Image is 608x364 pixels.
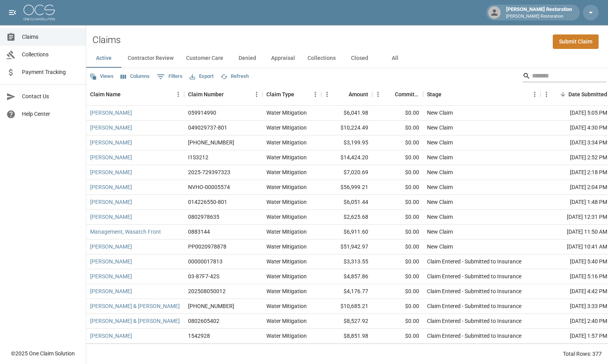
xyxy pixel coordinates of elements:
[266,228,307,236] div: Water Mitigation
[503,5,575,20] div: [PERSON_NAME] Restoration
[251,88,262,100] button: Menu
[266,272,307,280] div: Water Mitigation
[266,317,307,325] div: Water Mitigation
[372,88,384,100] button: Menu
[372,329,423,344] div: $0.00
[541,88,552,100] button: Menu
[427,287,521,295] div: Claim Entered - Submitted to Insurance
[349,83,368,105] div: Amount
[180,49,230,68] button: Customer Care
[568,83,607,105] div: Date Submitted
[321,254,372,269] div: $3,313.55
[321,180,372,195] div: $56,999.21
[321,329,372,344] div: $8,851.98
[90,213,132,221] a: [PERSON_NAME]
[523,70,606,84] div: Search
[88,70,116,83] button: Views
[423,83,541,105] div: Stage
[90,272,132,280] a: [PERSON_NAME]
[266,183,307,191] div: Water Mitigation
[266,139,307,146] div: Water Mitigation
[90,302,180,310] a: [PERSON_NAME] & [PERSON_NAME]
[188,272,219,280] div: 03-87F7-42S
[266,109,307,117] div: Water Mitigation
[266,258,307,265] div: Water Mitigation
[119,70,152,83] button: Select columns
[90,124,132,132] a: [PERSON_NAME]
[24,5,55,20] img: ocs-logo-white-transparent.png
[427,124,453,132] div: New Claim
[321,284,372,299] div: $4,176.77
[427,228,453,236] div: New Claim
[372,106,423,121] div: $0.00
[372,195,423,210] div: $0.00
[427,168,453,176] div: New Claim
[301,49,342,68] button: Collections
[188,124,227,132] div: 049029737-801
[309,88,321,100] button: Menu
[92,34,121,46] h2: Claims
[155,70,185,83] button: Show filters
[427,302,521,310] div: Claim Entered - Submitted to Insurance
[427,153,453,161] div: New Claim
[377,49,413,68] button: All
[427,272,521,280] div: Claim Entered - Submitted to Insurance
[372,299,423,314] div: $0.00
[172,88,184,100] button: Menu
[427,258,521,265] div: Claim Entered - Submitted to Insurance
[188,109,216,117] div: 059914990
[338,89,349,100] button: Sort
[265,49,301,68] button: Appraisal
[90,83,121,105] div: Claim Name
[90,258,132,265] a: [PERSON_NAME]
[321,106,372,121] div: $6,041.98
[90,109,132,117] a: [PERSON_NAME]
[188,213,219,221] div: 0802978635
[90,228,161,236] a: Management, Wasatch Front
[372,180,423,195] div: $0.00
[188,287,226,295] div: 202508050012
[184,83,262,105] div: Claim Number
[86,49,608,68] div: dynamic tabs
[294,89,305,100] button: Sort
[266,213,307,221] div: Water Mitigation
[188,258,223,265] div: 00000017813
[188,317,219,325] div: 0802605402
[262,83,321,105] div: Claim Type
[90,153,132,161] a: [PERSON_NAME]
[121,89,132,100] button: Sort
[188,183,230,191] div: NVHO-00005574
[266,124,307,132] div: Water Mitigation
[342,49,377,68] button: Closed
[188,302,234,310] div: 1006-36-8238
[321,299,372,314] div: $10,685.21
[427,213,453,221] div: New Claim
[90,317,180,325] a: [PERSON_NAME] & [PERSON_NAME]
[90,243,132,250] a: [PERSON_NAME]
[266,153,307,161] div: Water Mitigation
[372,314,423,329] div: $0.00
[188,332,210,340] div: 1542928
[266,168,307,176] div: Water Mitigation
[563,350,602,358] div: Total Rows: 377
[86,83,184,105] div: Claim Name
[90,332,132,340] a: [PERSON_NAME]
[188,243,226,250] div: PP0020978878
[230,49,265,68] button: Denied
[266,287,307,295] div: Water Mitigation
[266,83,294,105] div: Claim Type
[321,88,333,100] button: Menu
[529,88,541,100] button: Menu
[427,109,453,117] div: New Claim
[224,89,235,100] button: Sort
[188,70,215,83] button: Export
[90,287,132,295] a: [PERSON_NAME]
[121,49,180,68] button: Contractor Review
[427,83,442,105] div: Stage
[22,110,80,118] span: Help Center
[372,150,423,165] div: $0.00
[188,83,224,105] div: Claim Number
[321,150,372,165] div: $14,424.20
[22,50,80,59] span: Collections
[427,139,453,146] div: New Claim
